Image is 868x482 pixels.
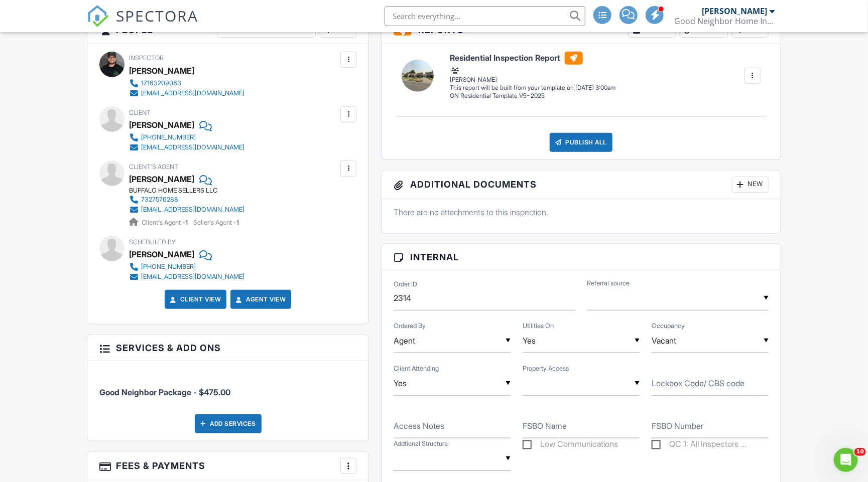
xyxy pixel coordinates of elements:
div: [PERSON_NAME] [702,6,767,16]
div: Add Services [195,414,262,433]
div: GN Residential Template V5- 2025 [450,92,616,100]
span: SPECTORA [116,5,198,26]
div: BUFFALO HOME SELLERS LLC [129,187,253,195]
div: Publish All [550,133,612,152]
span: 10 [854,448,866,456]
a: Agent View [234,294,286,304]
label: Utilities On [523,322,554,331]
h3: Fees & Payments [87,452,368,480]
a: SPECTORA [87,14,198,35]
strong: 1 [236,219,239,226]
span: Seller's Agent - [193,219,239,226]
span: Client's Agent - [142,219,189,226]
h3: Additional Documents [382,171,781,199]
label: Occupancy [652,322,685,331]
label: Access Notes [394,420,444,431]
div: This report will be built from your template on [DATE] 3:00am [450,84,616,92]
label: FSBO Name [523,420,567,431]
div: New [732,177,769,193]
a: [PERSON_NAME] [129,172,194,187]
label: Order ID [394,280,417,289]
div: 17163209083 [141,79,181,87]
div: [PERSON_NAME] [129,117,194,132]
label: Low Communications [523,439,618,452]
input: FSBO Name [523,414,640,438]
img: The Best Home Inspection Software - Spectora [87,5,109,27]
div: [PERSON_NAME] [129,247,194,262]
label: QC 1: All Inspectors & Technicians Assigned [652,439,747,452]
a: Client View [168,294,221,304]
p: There are no attachments to this inspection. [394,207,769,218]
input: FSBO Number [652,414,769,438]
h3: Services & Add ons [87,335,368,361]
span: Client [129,109,151,116]
div: [EMAIL_ADDRESS][DOMAIN_NAME] [141,273,244,281]
strong: 1 [185,219,188,226]
h3: Internal [382,244,781,270]
label: Addtional Structure [394,439,448,448]
span: Inspector [129,54,164,62]
div: [PHONE_NUMBER] [141,133,196,141]
label: Client Attending [394,364,439,373]
iframe: Intercom live chat [834,448,858,472]
li: Service: Good Neighbor Package [99,369,356,406]
a: [EMAIL_ADDRESS][DOMAIN_NAME] [129,88,244,98]
a: 7327576288 [129,195,244,205]
div: [EMAIL_ADDRESS][DOMAIN_NAME] [141,89,244,97]
div: 7327576288 [141,196,178,204]
input: Access Notes [394,414,511,438]
label: Ordered By [394,322,426,331]
a: [EMAIL_ADDRESS][DOMAIN_NAME] [129,142,244,152]
a: [EMAIL_ADDRESS][DOMAIN_NAME] [129,272,244,282]
a: [EMAIL_ADDRESS][DOMAIN_NAME] [129,205,244,215]
input: Lockbox Code/ CBS code [652,371,769,396]
label: FSBO Number [652,420,703,431]
a: [PHONE_NUMBER] [129,132,244,142]
span: Scheduled By [129,238,176,246]
span: Good Neighbor Package - $475.00 [99,387,230,397]
label: Property Access [523,364,569,373]
a: 17163209083 [129,78,244,88]
input: Search everything... [385,6,585,26]
div: [PERSON_NAME] [129,63,194,78]
div: Good Neighbor Home Inspections [674,16,775,26]
div: [PHONE_NUMBER] [141,263,196,271]
a: [PHONE_NUMBER] [129,262,244,272]
span: Client's Agent [129,163,178,171]
div: [EMAIL_ADDRESS][DOMAIN_NAME] [141,143,244,151]
div: [PERSON_NAME] [450,66,616,84]
label: Referral source [587,279,630,288]
div: [EMAIL_ADDRESS][DOMAIN_NAME] [141,206,244,214]
label: Lockbox Code/ CBS code [652,378,745,389]
h6: Residential Inspection Report [450,52,616,65]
